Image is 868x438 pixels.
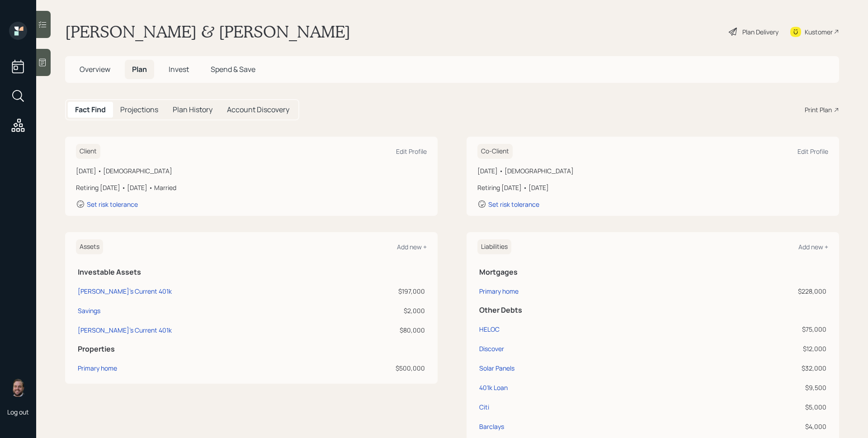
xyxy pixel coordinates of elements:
div: Edit Profile [396,147,427,156]
div: Edit Profile [797,147,828,156]
div: Solar Panels [479,363,514,373]
h5: Fact Find [75,105,106,114]
div: $75,000 [737,324,826,334]
div: $80,000 [340,325,425,335]
h6: Liabilities [477,239,511,254]
h5: Properties [78,345,425,353]
div: Log out [7,408,29,416]
div: Add new + [397,243,427,251]
div: [DATE] • [DEMOGRAPHIC_DATA] [477,166,828,176]
div: Set risk tolerance [87,200,138,209]
div: $32,000 [737,363,826,373]
div: Primary home [479,286,519,296]
span: Invest [169,64,189,74]
div: [PERSON_NAME]'s Current 401k [78,286,172,296]
div: Barclays [479,422,504,431]
div: Plan Delivery [742,27,778,37]
div: [PERSON_NAME]'s Current 401k [78,325,172,335]
div: Print Plan [805,105,832,114]
div: $12,000 [737,344,826,353]
h6: Assets [76,239,103,254]
h5: Account Discovery [227,105,289,114]
div: $228,000 [737,286,826,296]
div: Discover [479,344,504,353]
h5: Mortgages [479,268,826,276]
div: [DATE] • [DEMOGRAPHIC_DATA] [76,166,427,176]
div: $5,000 [737,402,826,412]
h1: [PERSON_NAME] & [PERSON_NAME] [65,22,350,42]
div: Set risk tolerance [488,200,539,209]
h5: Plan History [173,105,212,114]
div: Savings [78,306,100,315]
div: Retiring [DATE] • [DATE] [477,183,828,192]
img: james-distasi-headshot.png [9,379,27,397]
div: Kustomer [805,27,833,37]
div: Add new + [798,243,828,251]
span: Spend & Save [211,64,255,74]
div: 401k Loan [479,383,508,392]
h5: Other Debts [479,306,826,314]
span: Overview [80,64,110,74]
div: $197,000 [340,286,425,296]
div: HELOC [479,324,500,334]
div: $500,000 [340,363,425,373]
span: Plan [132,64,147,74]
div: $4,000 [737,422,826,431]
div: $2,000 [340,306,425,315]
div: $9,500 [737,383,826,392]
div: Citi [479,402,489,412]
h5: Investable Assets [78,268,425,276]
h5: Projections [120,105,158,114]
div: Retiring [DATE] • [DATE] • Married [76,183,427,192]
h6: Co-Client [477,144,513,159]
h6: Client [76,144,100,159]
div: Primary home [78,363,117,373]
